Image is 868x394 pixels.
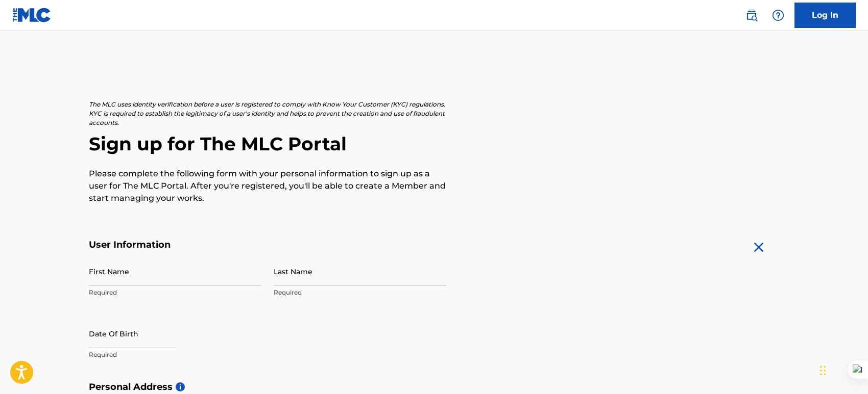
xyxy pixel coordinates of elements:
[12,8,52,22] img: MLC Logo
[768,5,788,25] div: Help
[820,355,826,386] div: Drag
[794,3,856,28] a: Log In
[89,288,261,297] p: Required
[751,239,767,255] img: close
[745,9,758,21] img: search
[89,100,446,127] p: The MLC uses identity verification before a user is registered to comply with Know Your Customer ...
[741,5,762,25] a: Public Search
[89,133,779,155] h2: Sign up for The MLC Portal
[89,350,261,359] p: Required
[772,9,784,21] img: help
[274,288,446,297] p: Required
[176,382,185,391] span: i
[817,345,868,394] iframe: Chat Widget
[89,239,446,251] h5: User Information
[89,168,446,204] p: Please complete the following form with your personal information to sign up as a user for The ML...
[89,381,779,393] h5: Personal Address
